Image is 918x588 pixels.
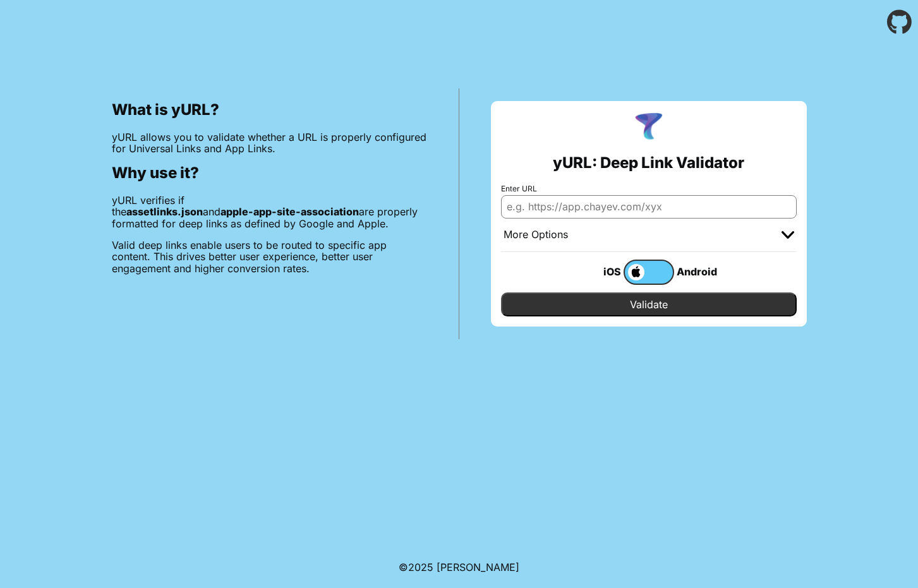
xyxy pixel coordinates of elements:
a: Michael Ibragimchayev's Personal Site [437,561,519,573]
label: Enter URL [501,184,797,193]
p: Valid deep links enable users to be routed to specific app content. This drives better user exper... [112,239,427,274]
span: 2025 [408,561,433,573]
b: apple-app-site-association [220,205,359,218]
p: yURL verifies if the and are properly formatted for deep links as defined by Google and Apple. [112,195,427,229]
p: yURL allows you to validate whether a URL is properly configured for Universal Links and App Links. [112,131,427,155]
input: e.g. https://app.chayev.com/xyx [501,195,797,218]
h2: yURL: Deep Link Validator [553,154,744,172]
div: Android [674,263,725,280]
div: More Options [504,229,568,241]
img: yURL Logo [632,111,665,144]
h2: What is yURL? [112,101,427,119]
footer: © [399,546,519,588]
img: chevron [782,231,794,239]
div: iOS [573,263,624,280]
input: Validate [501,292,797,316]
b: assetlinks.json [126,205,203,218]
h2: Why use it? [112,164,427,182]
